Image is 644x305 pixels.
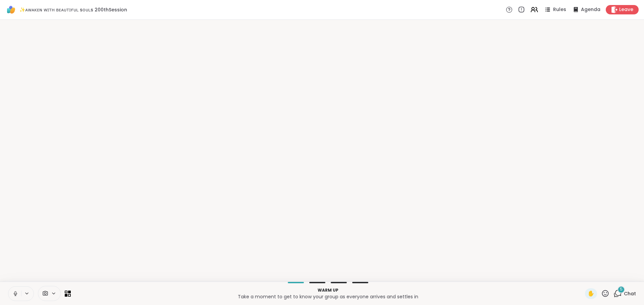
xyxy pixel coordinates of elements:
[581,6,600,13] span: Agenda
[553,6,566,13] span: Rules
[619,6,633,13] span: Leave
[624,290,636,297] span: Chat
[5,4,17,15] img: ShareWell Logomark
[620,287,623,292] span: 5
[588,290,594,298] span: ✋
[19,6,127,13] span: ✨ᴀᴡᴀᴋᴇɴ ᴡɪᴛʜ ʙᴇᴀᴜᴛɪғᴜʟ sᴏᴜʟs 200thSession
[75,293,581,300] p: Take a moment to get to know your group as everyone arrives and settles in
[75,287,581,293] p: Warm up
